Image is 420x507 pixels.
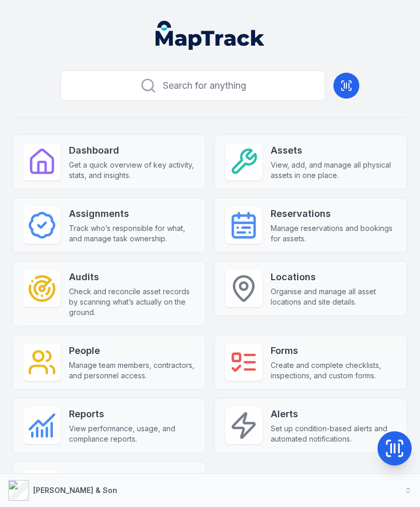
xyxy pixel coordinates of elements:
[214,134,408,189] a: AssetsView, add, and manage all physical assets in one place.
[214,398,408,453] a: AlertsSet up condition-based alerts and automated notifications.
[33,486,117,495] strong: [PERSON_NAME] & Son
[69,286,195,318] span: Check and reconcile asset records by scanning what’s actually on the ground.
[12,134,206,189] a: DashboardGet a quick overview of key activity, stats, and insights.
[271,223,397,244] span: Manage reservations and bookings for assets.
[69,223,195,244] span: Track who’s responsible for what, and manage task ownership.
[271,360,397,381] span: Create and complete checklists, inspections, and custom forms.
[69,344,195,358] strong: People
[271,143,397,158] strong: Assets
[271,160,397,181] span: View, add, and manage all physical assets in one place.
[69,160,195,181] span: Get a quick overview of key activity, stats, and insights.
[69,360,195,381] span: Manage team members, contractors, and personnel access.
[214,198,408,253] a: ReservationsManage reservations and bookings for assets.
[163,78,246,93] span: Search for anything
[12,198,206,253] a: AssignmentsTrack who’s responsible for what, and manage task ownership.
[271,270,397,284] strong: Locations
[61,71,325,101] button: Search for anything
[69,143,195,158] strong: Dashboard
[69,207,195,221] strong: Assignments
[12,261,206,326] a: AuditsCheck and reconcile asset records by scanning what’s actually on the ground.
[214,261,408,316] a: LocationsOrganise and manage all asset locations and site details.
[271,286,397,307] span: Organise and manage all asset locations and site details.
[214,335,408,390] a: FormsCreate and complete checklists, inspections, and custom forms.
[69,470,195,485] strong: Settings
[12,398,206,453] a: ReportsView performance, usage, and compliance reports.
[69,270,195,284] strong: Audits
[271,207,397,221] strong: Reservations
[12,335,206,390] a: PeopleManage team members, contractors, and personnel access.
[143,21,277,50] nav: Global
[271,407,397,421] strong: Alerts
[271,423,397,444] span: Set up condition-based alerts and automated notifications.
[69,423,195,444] span: View performance, usage, and compliance reports.
[271,344,397,358] strong: Forms
[69,407,195,421] strong: Reports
